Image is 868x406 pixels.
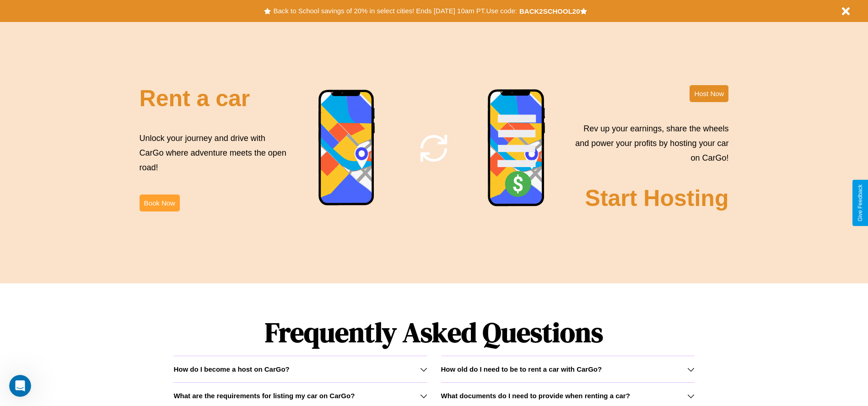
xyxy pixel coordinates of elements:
[9,375,31,397] iframe: Intercom live chat
[140,195,180,211] button: Book Now
[690,85,728,102] button: Host Now
[585,185,729,211] h2: Start Hosting
[441,392,630,400] h3: What documents do I need to provide when renting a car?
[173,309,694,356] h1: Frequently Asked Questions
[441,365,602,373] h3: How old do I need to be to rent a car with CarGo?
[570,121,728,166] p: Rev up your earnings, share the wheels and power your profits by hosting your car on CarGo!
[857,184,863,222] div: Give Feedback
[140,131,290,175] p: Unlock your journey and drive with CarGo where adventure meets the open road!
[140,85,250,112] h2: Rent a car
[487,89,546,208] img: phone
[318,89,376,207] img: phone
[173,392,355,400] h3: What are the requirements for listing my car on CarGo?
[271,5,519,17] button: Back to School savings of 20% in select cities! Ends [DATE] 10am PT.Use code:
[519,7,580,15] b: BACK2SCHOOL20
[173,365,289,373] h3: How do I become a host on CarGo?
